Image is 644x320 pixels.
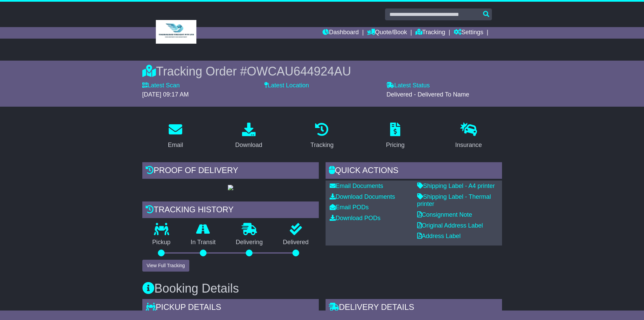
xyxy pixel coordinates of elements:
span: Delivered - Delivered To Name [386,91,469,98]
div: Tracking history [142,201,319,220]
a: Email PODs [330,204,369,211]
img: GetPodImage [228,185,233,190]
a: Pricing [382,120,409,152]
a: Shipping Label - Thermal printer [417,193,491,208]
a: Shipping Label - A4 printer [417,183,495,189]
a: Download Documents [330,193,395,200]
div: Tracking [310,141,333,150]
label: Latest Scan [142,82,180,89]
a: Tracking [306,120,338,152]
a: Dashboard [323,27,359,39]
a: Email [163,120,187,152]
div: Delivery Details [326,299,502,317]
div: Download [235,141,262,150]
p: Delivered [273,239,319,246]
div: Quick Actions [326,162,502,180]
a: Original Address Label [417,222,483,229]
a: Download [231,120,267,152]
a: Address Label [417,233,461,239]
h3: Booking Details [142,282,502,295]
p: In Transit [181,239,226,246]
span: OWCAU644924AU [247,64,351,78]
div: Tracking Order # [142,64,502,79]
a: Email Documents [330,183,383,189]
div: Pickup Details [142,299,319,317]
p: Pickup [142,239,181,246]
p: Delivering [226,239,273,246]
div: Proof of Delivery [142,162,319,180]
div: Email [168,141,183,150]
a: Consignment Note [417,211,472,218]
label: Latest Status [386,82,430,89]
span: [DATE] 09:17 AM [142,91,189,98]
a: Tracking [415,27,445,39]
a: Insurance [451,120,486,152]
a: Download PODs [330,215,381,221]
div: Insurance [455,141,482,150]
div: Pricing [386,141,405,150]
a: Quote/Book [367,27,407,39]
button: View Full Tracking [142,260,189,272]
label: Latest Location [264,82,309,89]
a: Settings [454,27,483,39]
